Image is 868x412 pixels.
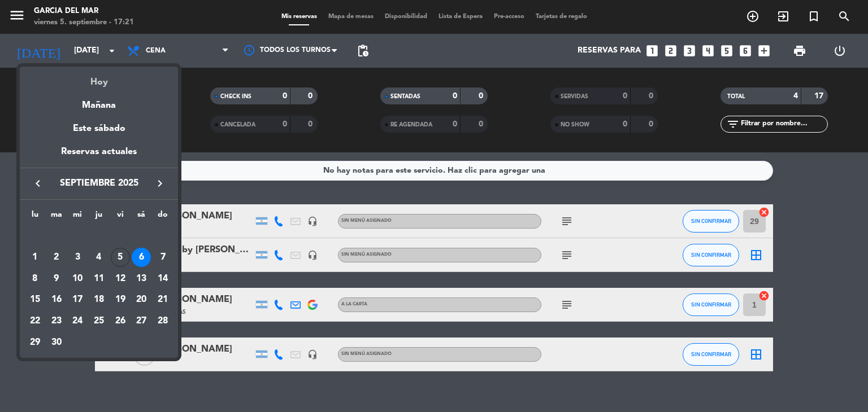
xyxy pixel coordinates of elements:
td: 3 de septiembre de 2025 [67,247,88,268]
button: keyboard_arrow_left [28,176,48,191]
td: 13 de septiembre de 2025 [131,268,153,290]
td: 23 de septiembre de 2025 [46,310,67,332]
div: 21 [153,290,172,309]
th: martes [46,208,67,226]
i: keyboard_arrow_right [153,177,167,190]
div: 10 [68,269,87,288]
td: 30 de septiembre de 2025 [46,332,67,353]
td: 21 de septiembre de 2025 [152,289,173,310]
div: 24 [68,312,87,331]
td: 10 de septiembre de 2025 [67,268,88,290]
td: 25 de septiembre de 2025 [88,310,110,332]
div: Mañana [20,90,178,113]
td: 14 de septiembre de 2025 [152,268,173,290]
div: 19 [111,290,130,309]
div: 3 [68,248,87,267]
div: 16 [47,290,66,309]
div: Este sábado [20,113,178,144]
i: keyboard_arrow_left [31,177,45,190]
td: 6 de septiembre de 2025 [131,247,153,268]
div: 6 [132,248,151,267]
th: sábado [131,208,153,226]
td: 15 de septiembre de 2025 [24,289,46,310]
div: 14 [153,269,172,288]
div: 11 [89,269,108,288]
div: 27 [132,312,151,331]
div: 7 [153,248,172,267]
td: 17 de septiembre de 2025 [67,289,88,310]
th: domingo [152,208,173,226]
th: jueves [88,208,110,226]
div: Reservas actuales [20,144,178,168]
div: 28 [153,312,172,331]
div: 5 [111,248,130,267]
div: 30 [47,333,66,352]
td: 29 de septiembre de 2025 [24,332,46,353]
div: 4 [89,248,108,267]
div: 20 [132,290,151,309]
td: 28 de septiembre de 2025 [152,310,173,332]
td: SEP. [24,225,173,247]
div: 13 [132,269,151,288]
div: 2 [47,248,66,267]
div: 17 [68,290,87,309]
td: 7 de septiembre de 2025 [152,247,173,268]
div: 22 [25,312,45,331]
div: 18 [89,290,108,309]
td: 26 de septiembre de 2025 [110,310,131,332]
td: 9 de septiembre de 2025 [46,268,67,290]
td: 20 de septiembre de 2025 [131,289,153,310]
td: 8 de septiembre de 2025 [24,268,46,290]
td: 24 de septiembre de 2025 [67,310,88,332]
td: 16 de septiembre de 2025 [46,289,67,310]
td: 11 de septiembre de 2025 [88,268,110,290]
div: 9 [47,269,66,288]
div: 1 [25,248,45,267]
div: 15 [25,290,45,309]
td: 1 de septiembre de 2025 [24,247,46,268]
div: 26 [111,312,130,331]
th: miércoles [67,208,88,226]
td: 19 de septiembre de 2025 [110,289,131,310]
div: Hoy [20,67,178,90]
td: 2 de septiembre de 2025 [46,247,67,268]
th: viernes [110,208,131,226]
td: 22 de septiembre de 2025 [24,310,46,332]
div: 25 [89,312,108,331]
div: 12 [111,269,130,288]
td: 4 de septiembre de 2025 [88,247,110,268]
td: 12 de septiembre de 2025 [110,268,131,290]
div: 8 [25,269,45,288]
span: septiembre 2025 [48,176,150,191]
div: 29 [25,333,45,352]
button: keyboard_arrow_right [150,176,170,191]
td: 5 de septiembre de 2025 [110,247,131,268]
th: lunes [24,208,46,226]
td: 18 de septiembre de 2025 [88,289,110,310]
div: 23 [47,312,66,331]
td: 27 de septiembre de 2025 [131,310,153,332]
